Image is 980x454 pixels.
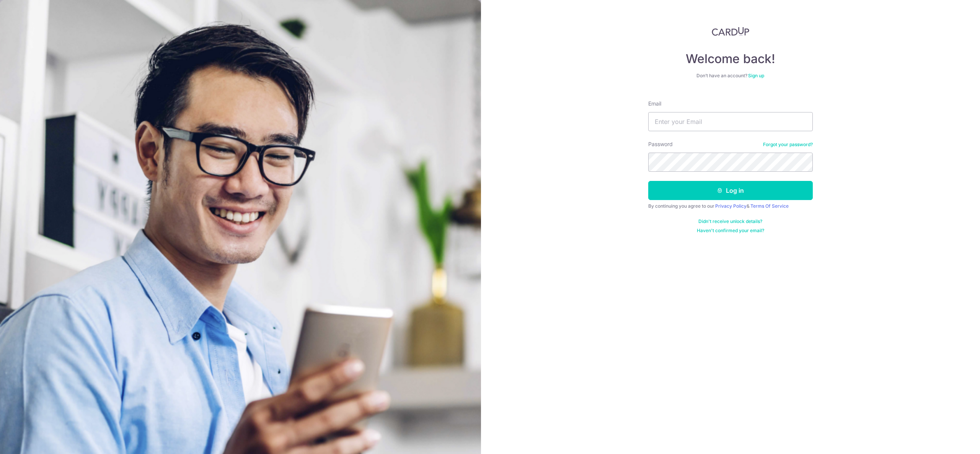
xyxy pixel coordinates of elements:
[648,181,813,200] button: Log in
[750,203,789,209] a: Terms Of Service
[712,27,749,36] img: CardUp Logo
[698,218,762,225] a: Didn't receive unlock details?
[648,100,661,107] label: Email
[648,73,813,79] div: Don’t have an account?
[648,112,813,131] input: Enter your Email
[648,51,813,67] h4: Welcome back!
[715,203,747,209] a: Privacy Policy
[648,203,813,209] div: By continuing you agree to our &
[748,73,764,78] a: Sign up
[697,228,764,234] a: Haven't confirmed your email?
[648,140,673,148] label: Password
[763,142,813,148] a: Forgot your password?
